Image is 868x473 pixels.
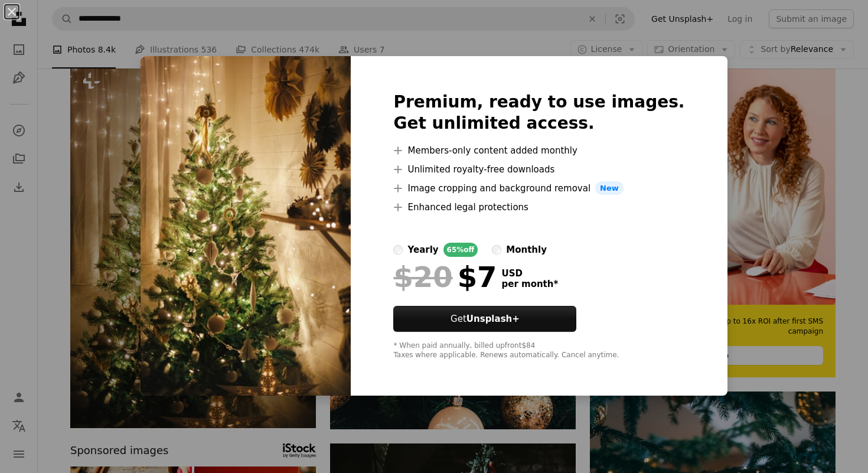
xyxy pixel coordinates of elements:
input: monthly [492,245,501,255]
span: New [595,181,624,195]
img: premium_photo-1661730318931-d20aeafdfae0 [141,56,351,396]
div: 65% off [443,243,478,257]
h2: Premium, ready to use images. Get unlimited access. [393,92,684,134]
div: yearly [407,243,438,257]
button: GetUnsplash+ [393,306,576,332]
li: Enhanced legal protections [393,200,684,214]
li: Image cropping and background removal [393,181,684,195]
span: $20 [393,262,452,292]
strong: Unsplash+ [466,314,520,324]
div: $7 [393,262,497,292]
span: per month * [501,279,558,289]
li: Unlimited royalty-free downloads [393,162,684,177]
div: * When paid annually, billed upfront $84 Taxes where applicable. Renews automatically. Cancel any... [393,341,684,360]
li: Members-only content added monthly [393,143,684,158]
input: yearly65%off [393,245,403,255]
div: monthly [506,243,547,257]
span: USD [501,268,558,279]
